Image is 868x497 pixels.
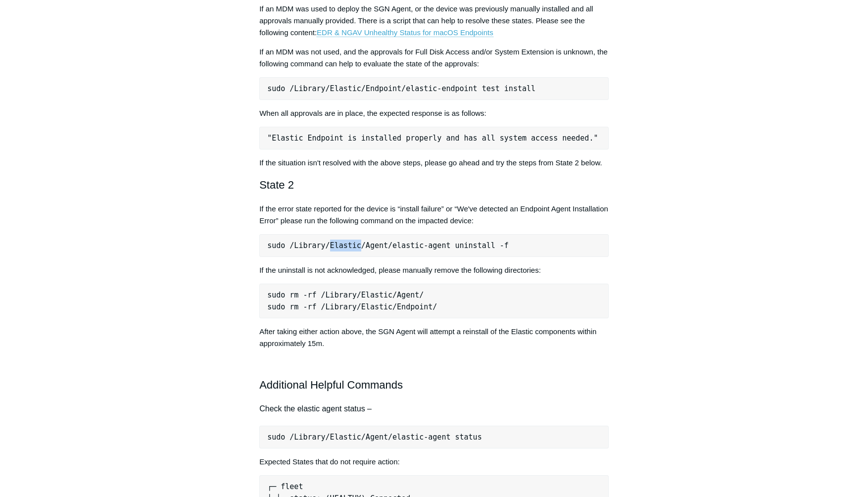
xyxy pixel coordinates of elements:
[259,402,609,415] h4: Check the elastic agent status –
[259,426,609,448] pre: sudo /Library/Elastic/Agent/elastic-agent status
[259,46,609,70] p: If an MDM was not used, and the approvals for Full Disk Access and/or System Extension is unknown...
[259,203,609,227] p: If the error state reported for the device is “install failure” or “We've detected an Endpoint Ag...
[259,3,609,39] p: If an MDM was used to deploy the SGN Agent, or the device was previously manually installed and a...
[259,176,609,194] h2: State 2
[317,28,493,37] a: EDR & NGAV Unhealthy Status for macOS Endpoints
[259,107,609,119] p: When all approvals are in place, the expected response is as follows:
[259,284,609,318] pre: sudo rm -rf /Library/Elastic/Agent/ sudo rm -rf /Library/Elastic/Endpoint/
[259,77,609,100] pre: sudo /Library/Elastic/Endpoint/elastic-endpoint test install
[259,326,609,349] p: After taking either action above, the SGN Agent will attempt a reinstall of the Elastic component...
[259,157,609,169] p: If the situation isn't resolved with the above steps, please go ahead and try the steps from Stat...
[259,376,609,394] h2: Additional Helpful Commands
[259,234,609,257] pre: sudo /Library/Elastic/Agent/elastic-agent uninstall -f
[259,264,609,276] p: If the uninstall is not acknowledged, please manually remove the following directories:
[259,456,609,468] p: Expected States that do not require action:
[259,127,609,149] pre: "Elastic Endpoint is installed properly and has all system access needed."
